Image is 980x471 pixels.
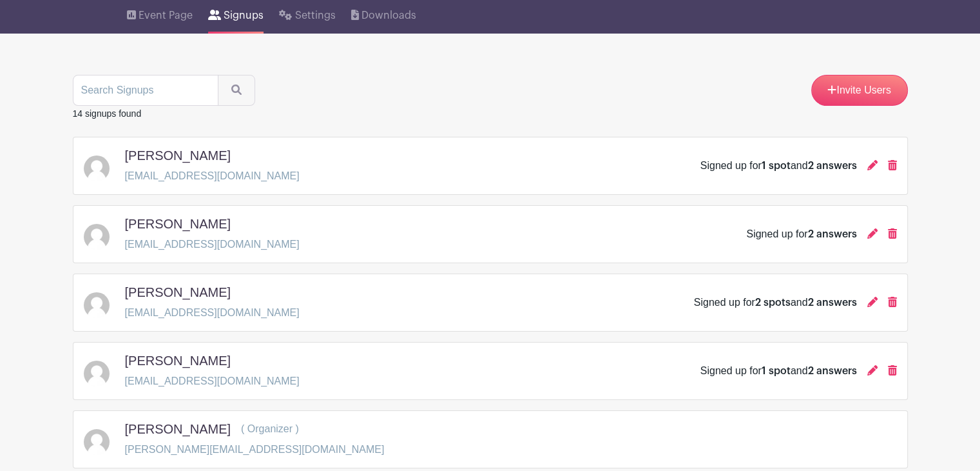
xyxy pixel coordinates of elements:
[125,168,300,184] p: [EMAIL_ADDRESS][DOMAIN_NAME]
[139,8,193,23] span: Event Page
[808,366,857,376] span: 2 answers
[811,75,908,106] a: Invite Users
[125,305,300,321] p: [EMAIL_ADDRESS][DOMAIN_NAME]
[125,285,231,300] h5: [PERSON_NAME]
[125,353,231,368] h5: [PERSON_NAME]
[125,237,300,252] p: [EMAIL_ADDRESS][DOMAIN_NAME]
[808,229,857,239] span: 2 answers
[762,161,791,171] span: 1 spot
[755,297,791,308] span: 2 spots
[241,423,299,434] span: ( Organizer )
[694,295,857,310] div: Signed up for and
[295,8,336,23] span: Settings
[125,421,231,437] h5: [PERSON_NAME]
[73,108,142,119] small: 14 signups found
[361,8,416,23] span: Downloads
[224,8,264,23] span: Signups
[84,155,110,181] img: default-ce2991bfa6775e67f084385cd625a349d9dcbb7a52a09fb2fda1e96e2d18dcdb.png
[125,374,300,389] p: [EMAIL_ADDRESS][DOMAIN_NAME]
[125,442,385,457] p: [PERSON_NAME][EMAIL_ADDRESS][DOMAIN_NAME]
[762,366,791,376] span: 1 spot
[84,292,110,318] img: default-ce2991bfa6775e67f084385cd625a349d9dcbb7a52a09fb2fda1e96e2d18dcdb.png
[700,363,857,379] div: Signed up for and
[700,158,857,174] div: Signed up for and
[125,148,231,163] h5: [PERSON_NAME]
[125,216,231,232] h5: [PERSON_NAME]
[746,226,856,242] div: Signed up for
[808,161,857,171] span: 2 answers
[808,297,857,308] span: 2 answers
[84,429,110,455] img: default-ce2991bfa6775e67f084385cd625a349d9dcbb7a52a09fb2fda1e96e2d18dcdb.png
[84,224,110,250] img: default-ce2991bfa6775e67f084385cd625a349d9dcbb7a52a09fb2fda1e96e2d18dcdb.png
[84,361,110,386] img: default-ce2991bfa6775e67f084385cd625a349d9dcbb7a52a09fb2fda1e96e2d18dcdb.png
[73,75,218,106] input: Search Signups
